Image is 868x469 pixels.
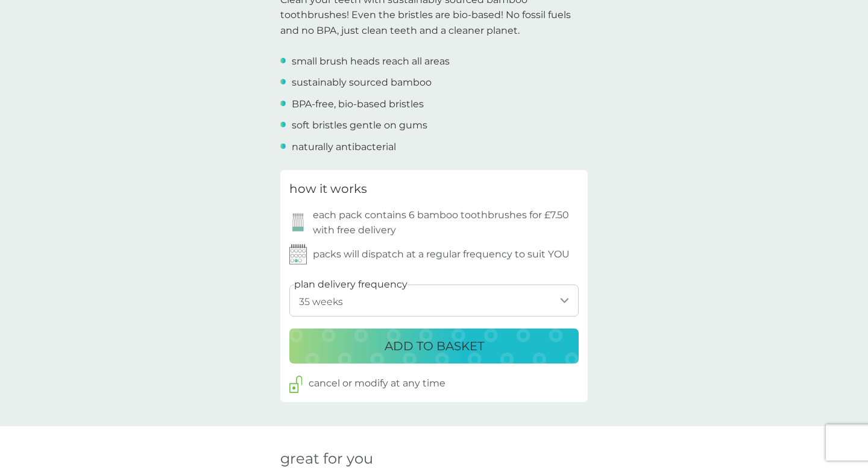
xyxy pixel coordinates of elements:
h3: how it works [289,179,367,198]
p: each pack contains 6 bamboo toothbrushes for £7.50 with free delivery [313,207,579,238]
p: BPA-free, bio-based bristles [292,96,424,112]
h2: great for you [280,450,588,468]
p: cancel or modify at any time [309,376,445,391]
p: sustainably sourced bamboo [292,75,432,90]
button: ADD TO BASKET [289,329,579,364]
p: packs will dispatch at a regular frequency to suit YOU [313,247,570,262]
p: naturally antibacterial [292,139,396,155]
p: small brush heads reach all areas [292,54,450,69]
label: plan delivery frequency [294,277,407,292]
p: soft bristles gentle on gums [292,118,427,133]
p: ADD TO BASKET [385,336,484,356]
